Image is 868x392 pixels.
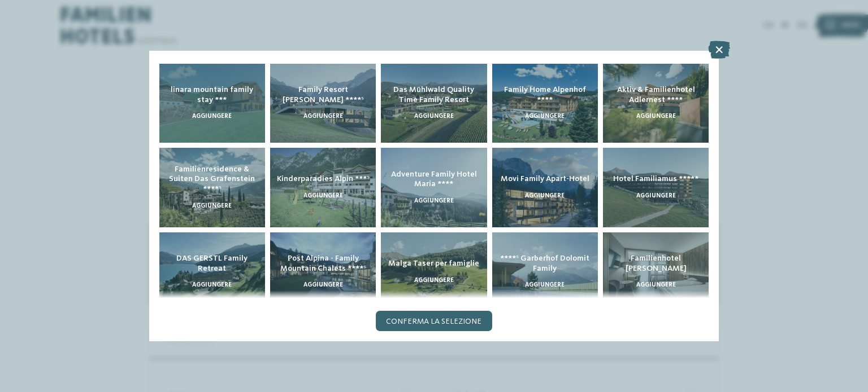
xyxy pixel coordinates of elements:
span: Conferma la selezione [386,318,481,325]
span: aggiungere [192,203,232,209]
span: aggiungere [303,282,343,288]
span: aggiungere [636,113,676,120]
span: aggiungere [192,282,232,288]
span: aggiungere [525,193,565,199]
span: Family Home Alpenhof **** [504,86,586,103]
span: Movi Family Apart-Hotel [501,175,589,183]
span: Das Mühlwald Quality Time Family Resort [393,86,474,103]
span: aggiungere [525,282,565,288]
span: aggiungere [414,278,454,284]
span: Family Resort [PERSON_NAME] ****ˢ [283,86,364,103]
span: Adventure Family Hotel Maria **** [391,170,477,188]
span: aggiungere [636,193,676,199]
span: Malga Taser per famiglie [388,259,479,267]
span: aggiungere [303,113,343,120]
span: linara mountain family stay *** [171,86,253,103]
span: ****ˢ Garberhof Dolomit Family [500,254,589,272]
span: aggiungere [414,113,454,120]
span: DAS GERSTL Family Retreat [176,254,248,272]
span: Familienhotel [PERSON_NAME] [626,254,687,272]
span: aggiungere [525,113,565,120]
span: aggiungere [414,198,454,204]
span: aggiungere [303,193,343,199]
span: Post Alpina - Family Mountain Chalets ****ˢ [280,254,366,272]
span: Kinderparadies Alpin ***ˢ [277,175,370,183]
span: Familienresidence & Suiten Das Grafenstein ****ˢ [169,165,255,193]
span: Aktiv & Familienhotel Adlernest **** [617,86,695,103]
span: aggiungere [192,113,232,120]
span: aggiungere [636,282,676,288]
